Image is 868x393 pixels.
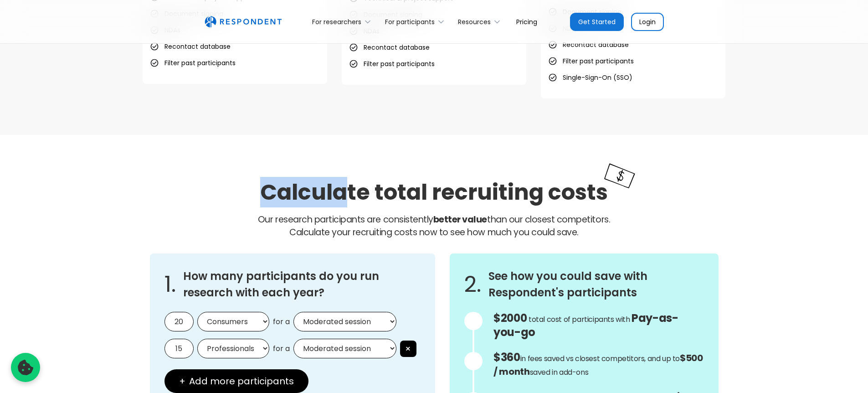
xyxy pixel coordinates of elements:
img: Untitled UI logotext [205,16,282,28]
div: For researchers [307,11,380,32]
p: Our research participants are consistently than our closest competitors. [150,213,719,239]
li: Filter past participants [349,57,435,70]
h3: How many participants do you run research with each year? [183,268,421,301]
li: Recontact database [349,41,430,54]
span: for a [273,344,290,353]
li: Single-Sign-On (SSO) [548,71,632,84]
span: 1. [164,280,176,289]
p: in fees saved vs closest competitors, and up to saved in add-ons [493,351,704,379]
div: Resources [453,11,509,32]
span: + [179,377,185,386]
div: For participants [385,17,435,26]
span: $360 [493,350,520,365]
span: Calculate your recruiting costs now to see how much you could save. [289,226,579,238]
div: For researchers [312,17,361,26]
li: Filter past participants [150,57,236,69]
li: Recontact database [150,40,231,53]
button: × [400,341,416,357]
li: Recontact database [548,38,629,51]
span: $2000 [493,310,527,326]
div: Resources [458,17,491,26]
a: Login [631,13,664,31]
span: Pay-as-you-go [493,310,678,340]
li: Filter past participants [548,55,634,67]
span: Add more participants [189,377,294,386]
span: for a [273,317,290,326]
a: Pricing [509,11,544,32]
strong: better value [433,213,487,226]
div: For participants [380,11,452,32]
h3: See how you could save with Respondent's participants [488,268,704,301]
span: total cost of participants with [529,314,630,325]
button: + Add more participants [164,369,308,393]
a: home [205,16,282,28]
h2: Calculate total recruiting costs [260,177,608,207]
span: 2. [464,280,481,289]
a: Get Started [570,13,624,31]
